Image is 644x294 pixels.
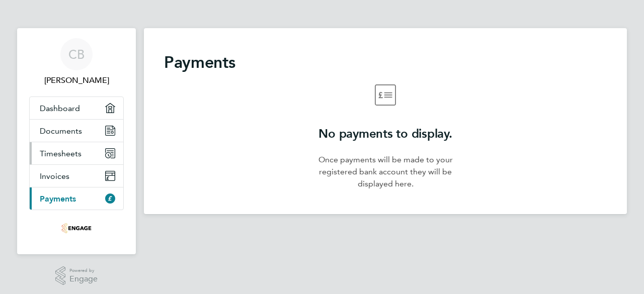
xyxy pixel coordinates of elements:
span: Dashboard [40,104,80,113]
a: CB[PERSON_NAME] [29,38,124,86]
a: Payments [30,187,123,210]
span: Charles Boyenga [29,74,124,86]
p: Once payments will be made to your registered bank account they will be displayed here. [313,154,458,190]
a: Dashboard [30,97,123,119]
a: Documents [30,120,123,142]
a: Timesheets [30,142,123,164]
nav: Main navigation [17,28,136,254]
h2: No payments to display. [313,126,458,142]
h2: Payments [164,52,607,72]
a: Powered byEngage [55,266,98,285]
img: omniapeople-logo-retina.png [61,220,92,236]
span: Engage [69,275,98,283]
span: Documents [40,126,82,136]
a: Go to home page [29,220,124,236]
span: CB [68,48,85,61]
a: Invoices [30,165,123,187]
span: Invoices [40,171,69,181]
span: Powered by [69,266,98,275]
span: Timesheets [40,149,82,158]
span: Payments [40,194,76,204]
